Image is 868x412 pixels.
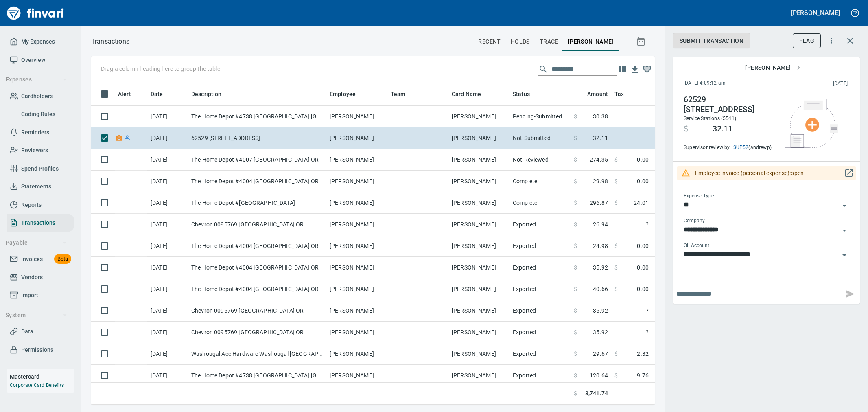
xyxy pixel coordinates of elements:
button: Download Table [629,64,641,76]
td: Chevron 0095769 [GEOGRAPHIC_DATA] OR [188,322,326,343]
span: Import [21,290,38,300]
td: [DATE] [147,365,188,386]
td: [PERSON_NAME] [448,192,509,214]
span: $ [614,350,618,358]
td: [PERSON_NAME] [448,278,509,300]
td: Chevron 0095769 [GEOGRAPHIC_DATA] OR [188,214,326,235]
span: 0.00 [637,242,649,250]
td: [DATE] [147,214,188,235]
span: 35.92 [593,263,608,272]
p: Drag a column heading here to group the table [101,65,220,73]
span: $ [574,371,577,379]
a: My Expenses [7,33,74,51]
span: Tax [614,89,624,99]
td: Good [652,235,713,257]
td: [PERSON_NAME] [326,214,387,235]
td: Good [652,257,713,278]
span: System [6,310,67,320]
span: $ [574,263,577,272]
td: Pending-Submitted [509,106,571,127]
td: Good [652,171,713,192]
td: Good [652,300,713,322]
a: Import [7,286,74,305]
span: 29.98 [593,177,608,185]
label: Expense Type [684,194,714,199]
img: Select file [785,99,846,148]
button: Open [839,250,850,261]
button: Flag [793,33,821,48]
span: 24.98 [593,242,608,250]
h5: [PERSON_NAME] [791,9,840,17]
span: 26.94 [593,220,608,228]
td: The Home Depot #4004 [GEOGRAPHIC_DATA] OR [188,278,326,300]
span: AI confidence: 99.0% [614,285,649,293]
span: 24.01 [634,199,649,207]
a: Reports [7,196,74,214]
span: 32.11 [713,124,732,134]
td: Exported [509,300,571,322]
td: [PERSON_NAME] [448,300,509,322]
span: AI confidence: 99.0% [614,242,649,250]
td: [DATE] [147,343,188,365]
span: Permissions [21,345,53,355]
span: $ [574,156,577,164]
button: Open [839,200,850,211]
td: 62529 [STREET_ADDRESS] [188,127,326,149]
span: Reminders [21,127,49,138]
td: [DATE] [147,322,188,343]
span: Beta [54,254,71,264]
span: $ [614,242,618,250]
td: Exported [509,214,571,235]
button: Payable [2,235,70,250]
a: Spend Profiles [7,160,74,178]
td: The Home Depot #4004 [GEOGRAPHIC_DATA] OR [188,257,326,278]
td: [PERSON_NAME] [448,171,509,192]
p: Transactions [91,37,129,46]
label: GL Account [684,243,709,248]
td: Good [652,192,713,214]
span: Payable [6,238,67,248]
td: [PERSON_NAME] [448,322,509,343]
span: Status [513,89,540,99]
td: Exported [509,365,571,386]
a: SUP52 [731,145,749,150]
a: Reviewers [7,141,74,160]
span: Overview [21,55,45,65]
button: [PERSON_NAME] [789,7,842,19]
span: $ [574,389,577,398]
img: Finvari [5,3,66,23]
td: [PERSON_NAME] [326,278,387,300]
button: Submit Transaction [673,33,750,48]
span: 32.11 [593,134,608,142]
a: Data [7,322,74,341]
td: [DATE] [147,235,188,257]
nav: breadcrumb [91,37,129,46]
span: Team [391,89,416,99]
span: $ [574,199,577,207]
span: Receipt Required [115,135,123,140]
button: Open [839,225,850,236]
span: [PERSON_NAME] [568,37,614,47]
td: [DATE] [147,278,188,300]
span: Supervisor review by: (andrewp) [684,144,773,152]
span: 35.92 [593,328,608,336]
span: ? [614,328,649,336]
a: Transactions [7,214,74,232]
td: [PERSON_NAME] [448,257,509,278]
span: Description [191,89,232,99]
span: Reports [21,200,42,210]
button: Choose columns to display [617,63,629,75]
span: Employee [330,89,356,99]
td: [PERSON_NAME] [326,106,387,127]
td: [PERSON_NAME] [448,106,509,127]
span: 0.00 [637,156,649,164]
td: [DATE] [147,300,188,322]
span: 30.38 [593,112,608,121]
span: Team [391,89,406,99]
td: The Home Depot #4004 [GEOGRAPHIC_DATA] OR [188,235,326,257]
span: Employee [330,89,366,99]
button: Close transaction [840,31,860,50]
td: Good [652,149,713,171]
span: Tax [614,89,634,99]
td: [DATE] [147,106,188,127]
